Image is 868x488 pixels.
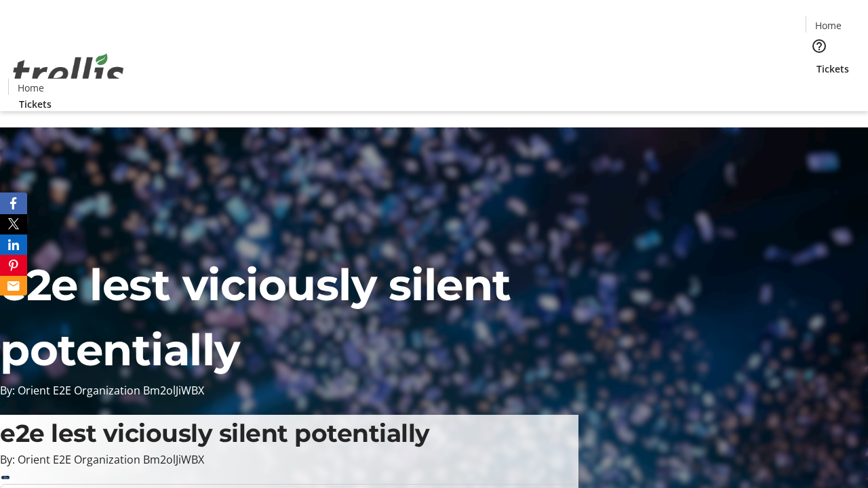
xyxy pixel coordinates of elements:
a: Tickets [8,97,62,111]
a: Home [806,18,850,33]
img: Orient E2E Organization Bm2olJiWBX's Logo [8,39,129,106]
button: Help [806,33,833,60]
span: Home [18,81,44,95]
a: Home [9,81,52,95]
span: Tickets [19,97,52,111]
button: Cart [806,76,833,103]
a: Tickets [806,62,860,76]
span: Tickets [816,62,849,76]
span: Home [815,18,842,33]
